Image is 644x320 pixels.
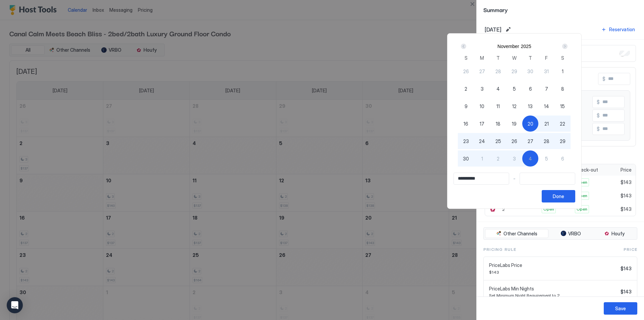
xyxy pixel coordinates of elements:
button: 4 [490,81,506,97]
span: 22 [560,120,565,127]
span: T [496,54,500,61]
button: 28 [538,133,554,149]
button: 18 [490,116,506,132]
button: 26 [506,133,522,149]
input: Input Field [454,173,509,184]
span: 4 [496,85,500,92]
span: F [545,54,548,61]
span: 13 [528,103,533,110]
button: Prev [460,42,469,50]
span: 25 [495,138,501,145]
button: 30 [522,63,538,79]
button: 1 [554,63,571,79]
button: 12 [506,98,522,114]
span: 4 [529,155,532,162]
button: 29 [554,133,571,149]
span: 1 [481,155,483,162]
button: 14 [538,98,554,114]
span: 20 [528,120,533,127]
button: November [497,44,519,49]
span: 29 [560,138,566,145]
button: 3 [506,150,522,167]
button: 20 [522,116,538,132]
span: 18 [496,120,500,127]
button: 31 [538,63,554,79]
div: Done [553,193,564,200]
span: 29 [512,68,517,75]
button: 22 [554,116,571,132]
button: 8 [554,81,571,97]
button: 16 [458,116,474,132]
span: 23 [463,138,469,145]
button: 4 [522,150,538,167]
span: 28 [544,138,549,145]
span: - [513,176,516,182]
span: 21 [544,120,549,127]
span: 2 [465,85,467,92]
span: 30 [463,155,469,162]
span: 10 [480,103,484,110]
span: 5 [545,155,548,162]
button: 28 [490,63,506,79]
button: 27 [474,63,490,79]
button: 11 [490,98,506,114]
span: 27 [528,138,533,145]
button: 21 [538,116,554,132]
button: 10 [474,98,490,114]
span: W [512,54,517,61]
span: 26 [463,68,469,75]
span: 26 [512,138,517,145]
span: 5 [513,85,516,92]
span: 1 [562,68,563,75]
button: 26 [458,63,474,79]
button: 23 [458,133,474,149]
span: 30 [527,68,533,75]
span: S [561,54,564,61]
button: Done [542,190,575,202]
button: 5 [538,150,554,167]
span: S [465,54,468,61]
button: 9 [458,98,474,114]
span: 17 [480,120,484,127]
input: Input Field [520,173,575,184]
span: 24 [479,138,485,145]
button: 15 [554,98,571,114]
button: 13 [522,98,538,114]
span: 2 [497,155,499,162]
button: Next [560,42,569,50]
span: 16 [464,120,468,127]
span: 7 [545,85,548,92]
span: 15 [560,103,565,110]
button: 1 [474,150,490,167]
button: 6 [554,150,571,167]
button: 24 [474,133,490,149]
button: 30 [458,150,474,167]
span: M [480,54,484,61]
span: 3 [481,85,484,92]
span: 6 [561,155,564,162]
span: 28 [495,68,501,75]
span: 27 [479,68,485,75]
button: 17 [474,116,490,132]
span: 8 [561,85,564,92]
button: 5 [506,81,522,97]
button: 2 [490,150,506,167]
button: 19 [506,116,522,132]
span: 11 [496,103,500,110]
span: 9 [465,103,468,110]
button: 6 [522,81,538,97]
span: 12 [512,103,517,110]
button: 29 [506,63,522,79]
span: T [529,54,532,61]
button: 2025 [521,44,531,49]
button: 25 [490,133,506,149]
span: 31 [544,68,549,75]
button: 3 [474,81,490,97]
button: 7 [538,81,554,97]
button: 27 [522,133,538,149]
span: 19 [512,120,517,127]
span: 14 [544,103,549,110]
button: 2 [458,81,474,97]
span: 6 [529,85,532,92]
